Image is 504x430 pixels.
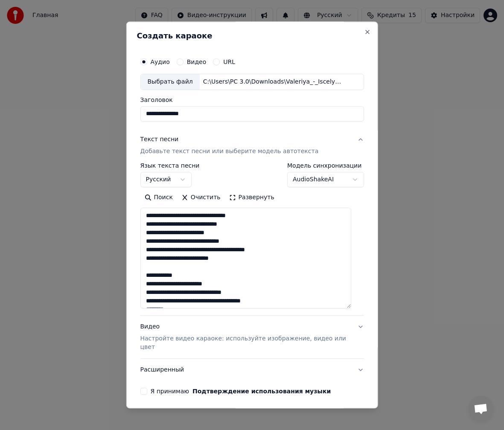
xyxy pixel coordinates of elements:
label: URL [223,59,235,65]
div: Видео [140,322,350,352]
p: Настройте видео караоке: используйте изображение, видео или цвет [140,334,350,352]
label: Аудио [150,59,169,65]
p: Добавьте текст песни или выберите модель автотекста [140,147,318,156]
button: Очистить [177,191,225,204]
div: C:\Users\PC 3.0\Downloads\Valeriya_-_Iscelyu_79236065.mp3 [199,78,344,86]
label: Я принимаю [150,388,331,394]
button: Расширенный [140,359,364,381]
label: Видео [186,59,206,65]
button: Поиск [140,191,177,204]
label: Модель синхронизации [287,163,364,169]
button: Развернуть [224,191,278,204]
div: Текст песниДобавьте текст песни или выберите модель автотекста [140,163,364,315]
label: Язык текста песни [140,163,199,169]
label: Заголовок [140,97,364,103]
button: Я принимаю [192,388,331,394]
button: ВидеоНастройте видео караоке: используйте изображение, видео или цвет [140,316,364,358]
div: Выбрать файл [140,74,199,90]
div: Текст песни [140,135,178,144]
h2: Создать караоке [137,32,367,40]
button: Текст песниДобавьте текст песни или выберите модель автотекста [140,128,364,163]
